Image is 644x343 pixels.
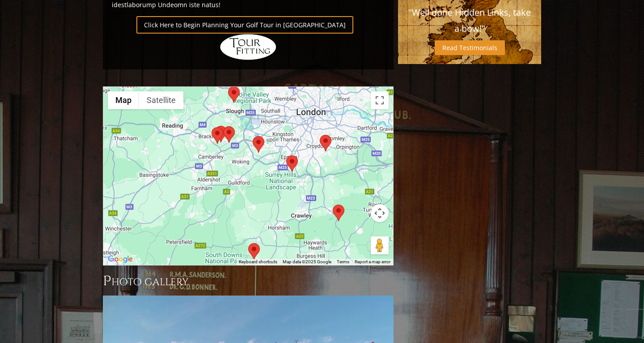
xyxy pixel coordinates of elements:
[371,204,389,222] button: Map camera controls
[106,253,135,265] img: Google
[435,40,505,55] a: Read Testimonials
[103,272,394,290] h3: Photo Gallery
[283,259,331,264] span: Map data ©2025 Google
[239,259,277,265] button: Keyboard shortcuts
[136,16,353,34] a: Click Here to Begin Planning Your Golf Tour in [GEOGRAPHIC_DATA]
[139,91,183,109] button: Show satellite imagery
[407,4,532,37] p: "Well done Hidden Links, take a bow!"
[219,34,277,60] img: Hidden Links
[355,259,390,264] a: Report a map error
[371,91,389,109] button: Toggle fullscreen view
[106,253,135,265] a: Open this area in Google Maps (opens a new window)
[371,236,389,254] button: Drag Pegman onto the map to open Street View
[337,259,349,264] a: Terms (opens in new tab)
[108,91,139,109] button: Show street map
